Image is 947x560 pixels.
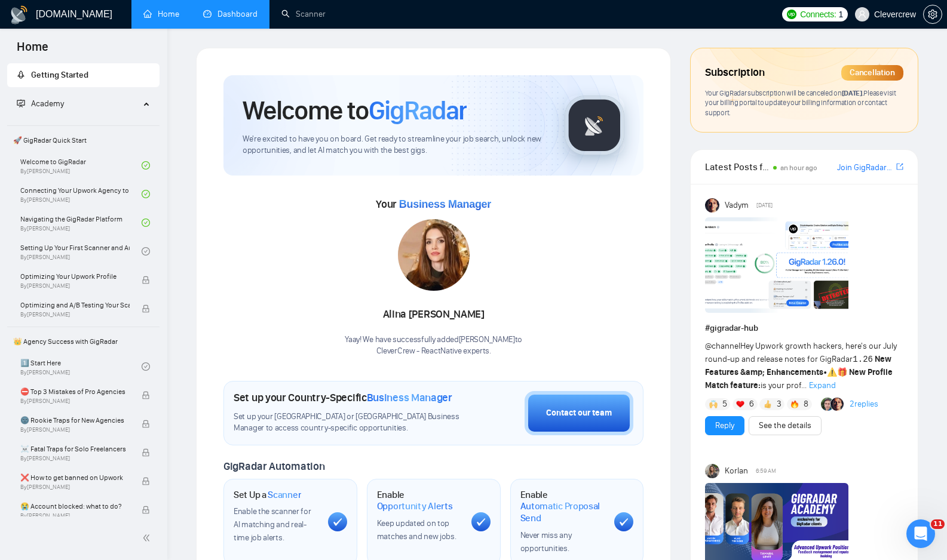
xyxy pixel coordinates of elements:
[268,489,301,501] span: Scanner
[777,398,781,410] span: 3
[858,10,866,19] span: user
[896,161,903,173] a: export
[142,532,154,544] span: double-left
[705,63,764,83] span: Subscription
[20,426,130,433] span: By [PERSON_NAME]
[546,407,612,420] div: Contact our team
[709,400,718,408] img: 🙌
[923,10,942,19] a: setting
[20,414,130,426] span: 🌚 Rookie Traps for New Agencies
[143,9,179,19] a: homeHome
[20,353,142,380] a: 1️⃣ Start HereBy[PERSON_NAME]
[20,282,130,290] span: By [PERSON_NAME]
[31,99,64,109] span: Academy
[203,9,258,19] a: dashboardDashboard
[787,10,796,19] img: upwork-logo.png
[31,70,88,80] span: Getting Started
[234,506,311,543] span: Enable the scanner for AI matching and real-time job alerts.
[234,411,465,434] span: Set up your [GEOGRAPHIC_DATA] or [GEOGRAPHIC_DATA] Business Manager to access country-specific op...
[705,198,719,213] img: Vadym
[142,190,150,198] span: check-circle
[20,311,130,318] span: By [PERSON_NAME]
[525,391,633,435] button: Contact our team
[243,94,467,127] h1: Welcome to
[20,181,142,207] a: Connecting Your Upwork Agency to GigRadarBy[PERSON_NAME]
[725,464,748,478] span: Korlan
[377,489,462,512] h1: Enable
[20,484,130,491] span: By [PERSON_NAME]
[924,10,942,19] span: setting
[20,210,142,236] a: Navigating the GigRadar PlatformBy[PERSON_NAME]
[827,367,837,377] span: ⚠️
[705,88,896,117] span: Your GigRadar subscription will be canceled Please visit your billing portal to update your billi...
[142,477,150,485] span: lock
[565,96,624,155] img: gigradar-logo.png
[345,304,522,325] div: Alina [PERSON_NAME]
[398,219,470,291] img: 1686180470576-93.jpg
[756,466,776,476] span: 6:59 AM
[705,416,744,435] button: Reply
[399,198,491,210] span: Business Manager
[722,398,727,410] span: 5
[223,460,324,473] span: GigRadar Automation
[837,367,847,377] span: 🎁
[20,386,130,398] span: ⛔ Top 3 Mistakes of Pro Agencies
[821,398,834,411] img: Alex B
[142,506,150,514] span: lock
[20,398,130,405] span: By [PERSON_NAME]
[780,164,817,172] span: an hour ago
[841,65,903,81] div: Cancellation
[705,322,903,335] h1: # gigradar-hub
[243,134,545,156] span: We're excited to have you on board. Get ready to streamline your job search, unlock new opportuni...
[705,341,740,351] span: @channel
[736,400,744,408] img: ❤️
[369,94,467,127] span: GigRadar
[809,380,836,390] span: Expand
[749,398,754,410] span: 6
[234,391,452,404] h1: Set up your Country-Specific
[281,9,326,19] a: searchScanner
[20,152,142,179] a: Welcome to GigRadarBy[PERSON_NAME]
[705,464,719,478] img: Korlan
[715,419,734,432] a: Reply
[7,63,160,87] li: Getting Started
[377,500,453,512] span: Opportunity Alerts
[759,419,811,432] a: See the details
[20,238,142,264] a: Setting Up Your First Scanner and Auto-BidderBy[PERSON_NAME]
[800,8,836,21] span: Connects:
[931,519,945,529] span: 11
[790,400,799,408] img: 🔥
[142,247,150,256] span: check-circle
[906,519,935,548] iframe: Intercom live chat
[832,88,863,97] span: on
[20,472,130,484] span: ❌ How to get banned on Upwork
[20,512,130,519] span: By [PERSON_NAME]
[725,199,749,212] span: Vadym
[749,416,822,435] button: See the details
[705,217,848,313] img: F09AC4U7ATU-image.png
[853,355,873,364] code: 1.26
[520,489,605,524] h1: Enable
[377,518,456,541] span: Keep updated on top matches and new jobs.
[705,159,770,174] span: Latest Posts from the GigRadar Community
[17,99,25,107] span: fund-projection-screen
[142,276,150,284] span: lock
[20,299,130,311] span: Optimizing and A/B Testing Your Scanner for Better Results
[842,88,864,97] span: [DATE] .
[142,362,150,371] span: check-circle
[376,198,491,211] span: Your
[142,161,150,170] span: check-circle
[20,500,130,512] span: 😭 Account blocked: what to do?
[896,162,903,171] span: export
[142,391,150,399] span: lock
[838,8,843,21] span: 1
[17,70,25,79] span: rocket
[20,455,130,462] span: By [PERSON_NAME]
[8,330,158,353] span: 👑 Agency Success with GigRadar
[804,398,808,410] span: 8
[8,128,158,152] span: 🚀 GigRadar Quick Start
[367,391,452,404] span: Business Manager
[345,334,522,357] div: Yaay! We have successfully added [PERSON_NAME] to
[10,5,29,24] img: logo
[142,304,150,313] span: lock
